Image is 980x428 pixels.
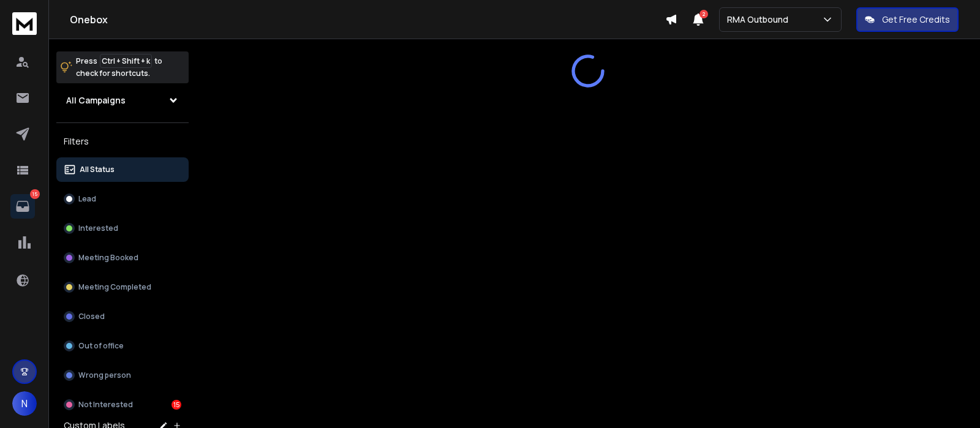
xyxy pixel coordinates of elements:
[66,94,126,107] h1: All Campaigns
[78,223,118,233] p: Interested
[78,312,105,321] p: Closed
[76,55,162,80] p: Press to check for shortcuts.
[78,341,124,351] p: Out of office
[70,12,665,27] h1: Onebox
[699,10,708,18] span: 2
[12,391,37,416] button: N
[727,13,793,26] p: RMA Outbound
[56,88,189,113] button: All Campaigns
[56,363,189,388] button: Wrong person
[78,194,96,204] p: Lead
[100,54,152,68] span: Ctrl + Shift + k
[12,12,37,35] img: logo
[56,133,189,150] h3: Filters
[56,157,189,182] button: All Status
[56,304,189,329] button: Closed
[78,282,151,292] p: Meeting Completed
[56,216,189,241] button: Interested
[56,392,189,417] button: Not Interested15
[171,400,181,410] div: 15
[56,246,189,270] button: Meeting Booked
[56,275,189,299] button: Meeting Completed
[78,370,131,380] p: Wrong person
[78,253,138,263] p: Meeting Booked
[78,400,133,410] p: Not Interested
[856,7,959,32] button: Get Free Credits
[882,13,950,26] p: Get Free Credits
[80,165,115,175] p: All Status
[30,189,40,199] p: 15
[10,194,35,219] a: 15
[56,187,189,211] button: Lead
[56,334,189,358] button: Out of office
